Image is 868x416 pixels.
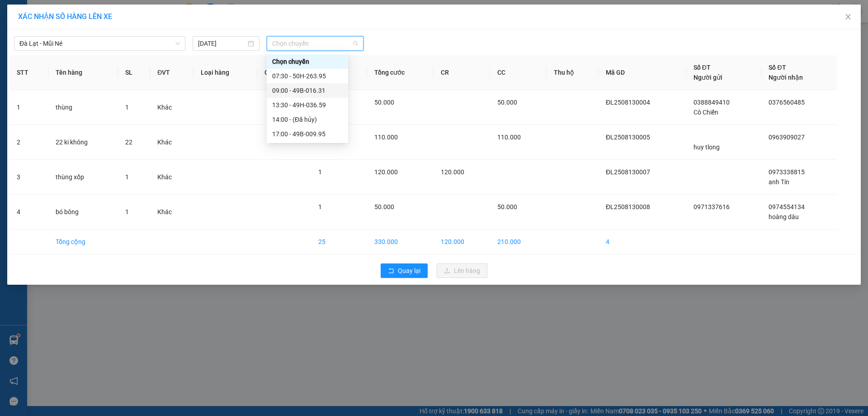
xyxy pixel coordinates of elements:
[693,74,722,81] span: Người gửi
[106,8,179,28] div: [PERSON_NAME]
[106,39,179,52] div: 0974554134
[693,64,711,71] span: Số ĐT
[106,28,179,39] div: hoàng dâu
[497,99,517,106] span: 50.000
[9,160,48,195] td: 3
[693,143,720,151] span: huy tlong
[374,168,398,176] span: 120.000
[374,134,398,141] span: 110.000
[490,230,547,254] td: 210.000
[769,99,805,106] span: 0376560485
[769,168,805,176] span: 0973338815
[693,109,718,116] span: Cô Chiến
[599,230,686,254] td: 4
[599,55,686,90] th: Mã GD
[48,90,118,125] td: thùng
[606,134,650,141] span: ĐL2508130005
[769,134,805,141] span: 0963909027
[318,168,322,176] span: 1
[693,99,730,106] span: 0388849410
[835,5,861,30] button: Close
[311,230,367,254] td: 25
[374,99,394,106] span: 50.000
[490,55,547,90] th: CC
[48,195,118,230] td: bó bông
[398,266,420,276] span: Quay lại
[257,55,311,90] th: Ghi chú
[19,37,180,50] span: Đà Lạt - Mũi Né
[367,55,434,90] th: Tổng cước
[150,160,193,195] td: Khác
[9,55,48,90] th: STT
[769,203,805,210] span: 0974554134
[198,38,246,48] input: 13/08/2025
[367,230,434,254] td: 330.000
[769,178,789,186] span: anh Tín
[267,54,348,69] div: Chọn chuyến
[272,129,343,139] div: 17:00 - 49B-009.95
[48,55,118,90] th: Tên hàng
[272,100,343,110] div: 13:30 - 49H-036.59
[150,55,193,90] th: ĐVT
[8,8,22,17] span: Gửi:
[437,263,487,278] button: uploadLên hàng
[150,125,193,160] td: Khác
[434,230,490,254] td: 120.000
[125,139,132,146] span: 22
[497,134,521,141] span: 110.000
[606,168,650,176] span: ĐL2508130007
[272,37,358,50] span: Chọn chuyến
[272,71,343,81] div: 07:30 - 50H-263.95
[9,125,48,160] td: 2
[8,8,99,28] div: [GEOGRAPHIC_DATA]
[388,268,394,275] span: rollback
[48,125,118,160] td: 22 ki không
[547,55,599,90] th: Thu hộ
[374,203,394,210] span: 50.000
[434,55,490,90] th: CR
[118,55,150,90] th: SL
[8,28,99,41] div: 0971337616
[150,90,193,125] td: Khác
[9,195,48,230] td: 4
[769,213,799,220] span: hoàng dâu
[318,203,322,210] span: 1
[106,8,127,17] span: Nhận:
[18,12,112,21] span: XÁC NHẬN SỐ HÀNG LÊN XE
[844,13,852,20] span: close
[769,74,803,81] span: Người nhận
[693,203,730,210] span: 0971337616
[769,64,786,71] span: Số ĐT
[125,104,129,111] span: 1
[125,208,129,215] span: 1
[381,263,428,278] button: rollbackQuay lại
[9,90,48,125] td: 1
[497,203,517,210] span: 50.000
[104,57,131,78] span: CHƯA CƯỚC :
[606,203,650,210] span: ĐL2508130008
[606,99,650,106] span: ĐL2508130004
[125,173,129,181] span: 1
[272,57,343,67] div: Chọn chuyến
[150,195,193,230] td: Khác
[48,160,118,195] td: thùng xốp
[104,57,179,79] div: 50.000
[193,55,257,90] th: Loại hàng
[272,115,343,124] div: 14:00 - (Đã hủy)
[272,86,343,96] div: 09:00 - 49B-016.31
[441,168,464,176] span: 120.000
[48,230,118,254] td: Tổng cộng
